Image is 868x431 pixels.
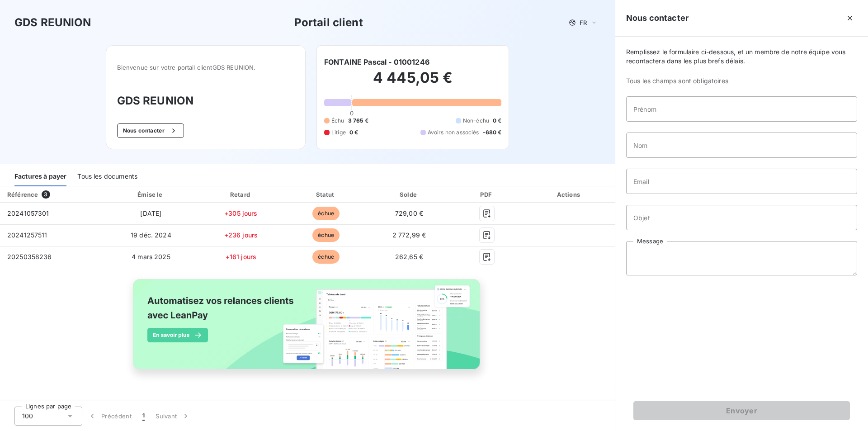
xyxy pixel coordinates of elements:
[82,407,137,426] button: Précédent
[312,207,340,220] span: échue
[626,133,857,158] input: placeholder
[350,109,354,117] span: 0
[626,169,857,194] input: placeholder
[131,231,171,239] span: 19 déc. 2024
[7,191,38,198] div: Référence
[395,209,423,217] span: 729,00 €
[626,96,857,122] input: placeholder
[14,167,66,186] div: Factures à payer
[200,190,283,199] div: Retard
[324,69,501,96] h2: 4 445,05 €
[626,12,689,24] h5: Nous contacter
[14,14,91,31] h3: GDS REUNION
[626,205,857,230] input: placeholder
[392,231,426,239] span: 2 772,99 €
[142,412,145,421] span: 1
[395,253,423,260] span: 262,65 €
[106,190,196,199] div: Émise le
[22,412,33,421] span: 100
[312,250,340,264] span: échue
[633,401,850,420] button: Envoyer
[137,407,150,426] button: 1
[42,190,50,199] span: 3
[150,407,196,426] button: Suivant
[224,231,258,239] span: +236 jours
[483,128,502,137] span: -680 €
[224,209,258,217] span: +305 jours
[294,14,363,31] h3: Portail client
[348,117,368,125] span: 3 765 €
[7,209,49,217] span: 20241057301
[117,93,294,109] h3: GDS REUNION
[226,253,257,260] span: +161 jours
[140,209,161,217] span: [DATE]
[463,117,489,125] span: Non-échu
[312,228,340,242] span: échue
[626,47,857,66] span: Remplissez le formulaire ci-dessous, et un membre de notre équipe vous recontactera dans les plus...
[7,253,52,260] span: 20250358236
[580,19,587,26] span: FR
[117,123,184,138] button: Nous contacter
[452,190,522,199] div: PDF
[331,128,346,137] span: Litige
[125,274,490,385] img: banner
[286,190,366,199] div: Statut
[493,117,501,125] span: 0 €
[117,64,294,71] span: Bienvenue sur votre portail client GDS REUNION .
[370,190,448,199] div: Solde
[626,76,857,85] span: Tous les champs sont obligatoires
[77,167,137,186] div: Tous les documents
[526,190,613,199] div: Actions
[132,253,170,260] span: 4 mars 2025
[7,231,47,239] span: 20241257511
[324,57,429,67] h6: FONTAINE Pascal - 01001246
[349,128,358,137] span: 0 €
[428,128,479,137] span: Avoirs non associés
[331,117,344,125] span: Échu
